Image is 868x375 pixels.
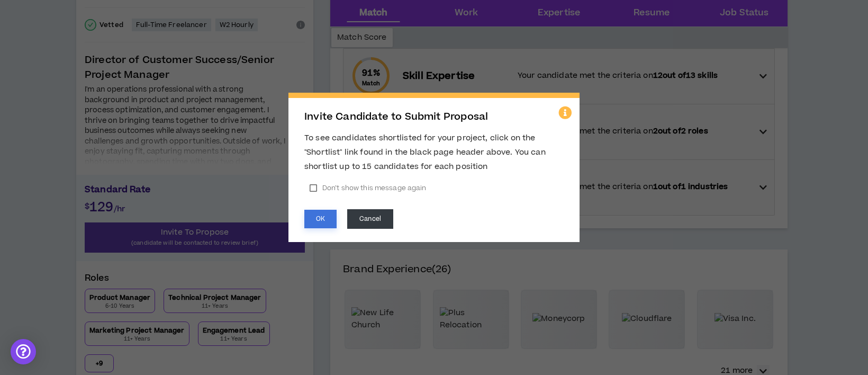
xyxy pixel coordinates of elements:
span: To see candidates shortlisted for your project, click on the "Shortlist" link found in the black ... [304,132,546,172]
label: Don’t show this message again [304,180,431,196]
button: OK [304,210,337,228]
div: Open Intercom Messenger [11,339,36,364]
button: Cancel [347,209,393,229]
h2: Invite Candidate to Submit Proposal [304,111,564,123]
